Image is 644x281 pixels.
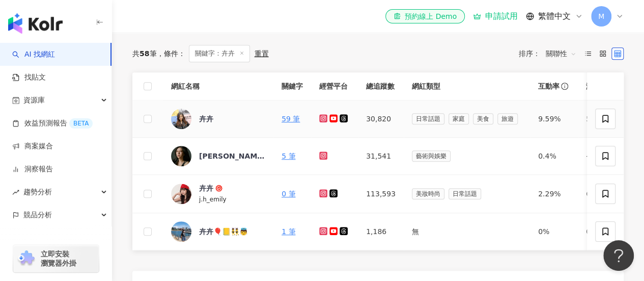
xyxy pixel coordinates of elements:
[449,113,469,124] span: 家庭
[603,240,634,271] iframe: Help Scout Beacon - Open
[538,150,570,162] div: 0.4%
[12,189,19,196] span: rise
[598,11,604,22] span: M
[171,146,265,166] a: KOL Avatar[PERSON_NAME]
[519,45,582,62] div: 排序：
[12,72,46,83] a: 找貼文
[449,188,481,199] span: 日常話題
[171,221,265,242] a: KOL Avatar卉卉🎈📒👯👼
[412,188,444,199] span: 美妝時尚
[282,227,295,236] a: 1 筆
[282,152,295,160] a: 5 筆
[473,113,493,124] span: 美食
[171,146,191,166] img: KOL Avatar
[311,72,358,100] th: 經營平台
[282,190,295,198] a: 0 筆
[586,81,607,91] span: 漲粉率
[156,49,185,58] span: 條件 ：
[538,226,570,237] div: 0%
[358,72,404,100] th: 總追蹤數
[586,150,618,162] div: -1.92%
[199,183,213,193] div: 卉卉
[559,81,570,91] span: info-circle
[394,11,457,21] div: 預約線上 Demo
[282,115,300,123] a: 59 筆
[538,11,571,22] span: 繁體中文
[199,114,213,124] div: 卉卉
[171,184,191,204] img: KOL Avatar
[163,72,273,100] th: 網紅名稱
[412,226,522,237] div: 無
[358,138,404,175] td: 31,541
[13,245,99,272] a: chrome extension立即安裝 瀏覽器外掛
[132,49,156,58] div: 共 筆
[538,188,570,199] div: 2.29%
[473,11,518,21] a: 申請試用
[358,100,404,138] td: 30,820
[538,113,570,124] div: 9.59%
[273,72,311,100] th: 關鍵字
[171,109,265,129] a: KOL Avatar卉卉
[497,113,518,124] span: 旅遊
[199,196,227,203] span: j.h_emily
[358,175,404,213] td: 113,593
[358,213,404,250] td: 1,186
[171,109,191,129] img: KOL Avatar
[586,226,618,237] div: 0.21%
[586,188,618,199] div: 6.94%
[139,49,149,58] span: 58
[404,72,530,100] th: 網紅類型
[412,150,451,162] span: 藝術與娛樂
[385,9,465,23] a: 預約線上 Demo
[23,203,52,226] span: 競品分析
[189,45,250,62] span: 關鍵字：卉卉
[199,151,265,161] div: [PERSON_NAME]
[23,181,52,203] span: 趨勢分析
[199,226,248,237] div: 卉卉🎈📒👯👼
[8,13,63,34] img: logo
[12,118,93,129] a: 效益預測報告BETA
[546,45,576,62] span: 關聯性
[23,89,45,112] span: 資源庫
[412,113,444,124] span: 日常話題
[16,250,36,267] img: chrome extension
[171,183,265,205] a: KOL Avatar卉卉j.h_emily
[254,49,268,58] div: 重置
[538,81,559,91] span: 互動率
[12,141,53,151] a: 商案媒合
[12,164,53,174] a: 洞察報告
[12,49,55,60] a: searchAI 找網紅
[171,221,191,242] img: KOL Avatar
[586,113,618,124] div: 5.25%
[41,249,76,268] span: 立即安裝 瀏覽器外掛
